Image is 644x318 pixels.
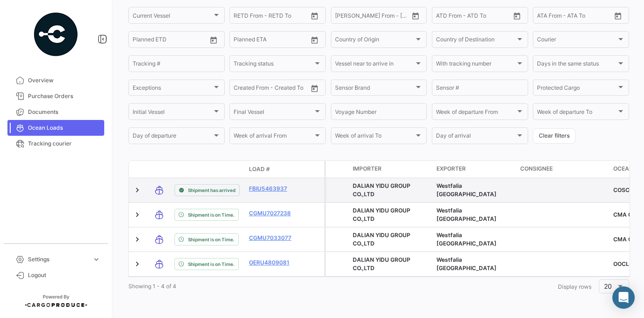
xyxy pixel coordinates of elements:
a: Expand/Collapse Row [133,259,142,269]
span: Consignee [520,165,553,173]
a: CGMU7033077 [249,234,297,242]
span: OOCL [613,260,629,267]
div: Abrir Intercom Messenger [612,286,635,309]
span: Logout [28,271,101,279]
input: To [253,13,288,20]
span: Final Vessel [234,110,313,117]
span: Shipment is on Time. [188,236,235,243]
span: DALIAN YIDU GROUP CO.,LTD [353,232,410,247]
span: Country of Destination [436,38,516,44]
a: CGMU7027238 [249,209,297,218]
span: Tracking status [234,62,313,68]
button: Open calendar [308,81,322,95]
input: ATA From [537,13,562,20]
datatable-header-cell: Exporter [433,161,517,178]
span: Week of arrival To [335,134,415,140]
span: Vessel near to arrive in [335,62,415,68]
datatable-header-cell: Shipment Status [171,166,245,173]
input: From [234,38,247,44]
input: From [335,13,348,20]
input: From [234,13,247,20]
datatable-header-cell: Importer [349,161,433,178]
span: Westfalia Perú [436,232,496,247]
span: Westfalia Perú [436,256,496,272]
span: Tracking courier [28,139,101,148]
span: CMA CGM [613,236,642,243]
a: OERU4809081 [249,258,297,267]
span: Load # [249,165,270,173]
span: Exporter [436,165,466,173]
a: Expand/Collapse Row [133,185,142,195]
span: Shipment has arrived [188,186,235,194]
span: DALIAN YIDU GROUP CO.,LTD [353,256,410,272]
span: CMA CGM [613,211,642,218]
span: Sensor Brand [335,86,415,93]
span: Current Vessel [133,13,212,20]
span: Shipment is on Time. [188,260,235,268]
button: Open calendar [308,33,322,47]
datatable-header-cell: Consignee [517,161,610,178]
input: To [152,38,187,44]
button: Open calendar [611,9,625,23]
button: Open calendar [207,33,221,47]
span: Courier [537,38,617,44]
button: Open calendar [308,9,322,23]
input: From [133,38,146,44]
input: To [253,38,288,44]
span: Week of arrival From [234,134,313,140]
img: powered-by.png [33,11,79,58]
span: Documents [28,108,101,116]
span: Exceptions [133,86,212,93]
span: Day of arrival [436,134,516,140]
datatable-header-cell: Load # [245,161,301,177]
input: Created To [273,86,308,93]
a: Tracking courier [7,136,104,152]
a: Overview [7,73,104,88]
span: Week of departure To [537,110,617,117]
span: Purchase Orders [28,92,101,100]
a: Ocean Loads [7,120,104,136]
input: ATD From [436,13,462,20]
a: Expand/Collapse Row [133,235,142,244]
span: Showing 1 - 4 of 4 [128,283,176,290]
span: Overview [28,76,101,85]
datatable-header-cell: Protected Cargo [326,161,349,178]
a: Expand/Collapse Row [133,210,142,219]
input: ATA To [568,13,603,20]
span: Initial Vessel [133,110,212,117]
span: With tracking number [436,62,516,68]
a: Documents [7,104,104,120]
span: Protected Cargo [537,86,617,93]
span: Day of departure [133,134,212,140]
span: Westfalia Perú [436,207,496,222]
datatable-header-cell: Policy [301,166,324,173]
span: Importer [353,165,382,173]
span: 20 [604,282,612,290]
span: Settings [28,255,88,264]
a: Purchase Orders [7,88,104,104]
span: DALIAN YIDU GROUP CO.,LTD [353,207,410,222]
input: Created From [234,86,266,93]
span: expand_more [92,255,101,264]
span: Display rows [558,283,591,290]
span: Westfalia Perú [436,182,496,198]
input: To [355,13,389,20]
span: Country of Origin [335,38,415,44]
span: Days in the same status [537,62,617,68]
span: DALIAN YIDU GROUP CO.,LTD [353,182,410,198]
button: Open calendar [510,9,524,23]
input: ATD To [468,13,503,20]
span: Shipment is on Time. [188,211,235,219]
span: Ocean Loads [28,124,101,132]
span: Week of departure From [436,110,516,117]
button: Clear filters [533,128,576,144]
a: FBIU5463937 [249,185,297,193]
span: COSCO [613,186,634,193]
button: Open calendar [409,9,423,23]
datatable-header-cell: Transport mode [148,166,171,173]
